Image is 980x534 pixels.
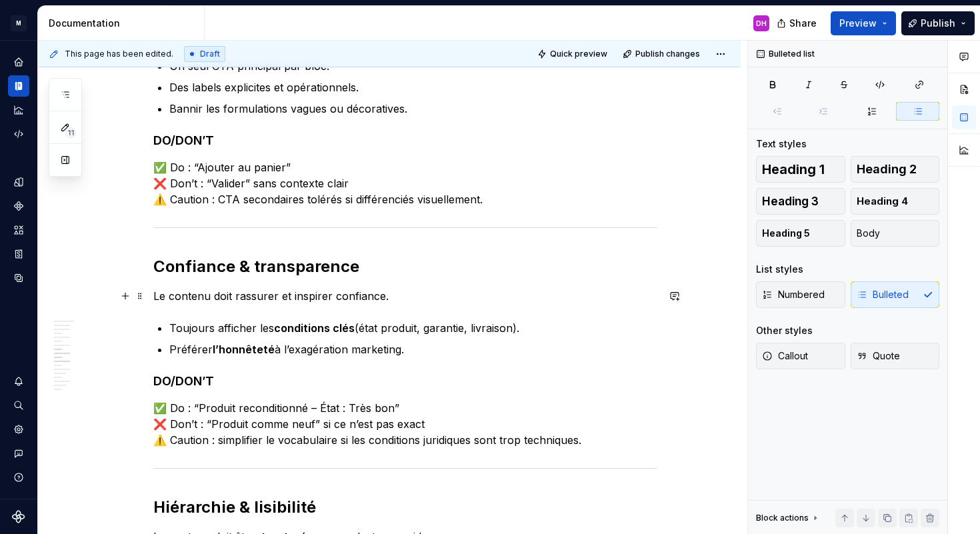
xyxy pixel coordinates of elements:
a: Settings [8,419,29,440]
button: Numbered [756,281,845,308]
p: ✅ Do : “Produit reconditionné – État : Très bon” ❌ Don’t : “Produit comme neuf” si ce n’est pas e... [153,400,657,448]
button: Quick preview [533,45,613,63]
span: Heading 5 [762,227,810,240]
span: Heading 3 [762,195,819,208]
svg: Supernova Logo [12,510,25,523]
button: Publish [901,11,975,35]
a: Components [8,195,29,217]
span: Callout [762,349,808,363]
span: Publish [921,17,955,30]
div: List styles [756,263,803,276]
div: Block actions [756,509,821,527]
p: ✅ Do : “Ajouter au panier” ❌ Don’t : “Valider” sans contexte clair ⚠️ Caution : CTA secondaires t... [153,159,657,207]
button: Heading 2 [851,156,940,183]
button: Callout [756,343,845,369]
strong: conditions clés [274,321,355,335]
button: M [3,9,35,37]
a: Assets [8,219,29,241]
button: Heading 3 [756,188,845,215]
strong: l’honnêteté [213,343,275,356]
button: Notifications [8,371,29,392]
span: Draft [200,49,220,59]
div: Text styles [756,137,807,151]
p: Toujours afficher les (état produit, garantie, livraison). [169,320,657,336]
a: Code automation [8,123,29,145]
button: Heading 1 [756,156,845,183]
span: Quick preview [550,49,607,59]
a: Home [8,51,29,73]
span: Heading 1 [762,163,825,176]
span: Heading 2 [857,163,917,176]
a: Analytics [8,99,29,121]
h4: DO/DON’T [153,373,657,389]
span: Preview [839,17,877,30]
button: Quote [851,343,940,369]
span: Body [857,227,880,240]
a: Design tokens [8,171,29,193]
button: Heading 5 [756,220,845,247]
p: Bannir les formulations vagues ou décoratives. [169,101,657,117]
div: DH [756,18,767,29]
span: Heading 4 [857,195,908,208]
p: Préférer à l’exagération marketing. [169,341,657,357]
p: Des labels explicites et opérationnels. [169,79,657,95]
h2: Confiance & transparence [153,256,657,277]
span: 11 [65,127,76,138]
p: Le contenu doit rassurer et inspirer confiance. [153,288,657,304]
span: Quote [857,349,900,363]
a: Documentation [8,75,29,97]
h2: Hiérarchie & lisibilité [153,497,657,518]
span: Share [789,17,817,30]
button: Share [770,11,825,35]
button: Body [851,220,940,247]
button: Publish changes [619,45,706,63]
button: Contact support [8,443,29,464]
h4: DO/DON’T [153,133,657,149]
button: Preview [831,11,896,35]
button: Search ⌘K [8,395,29,416]
div: Other styles [756,324,813,337]
span: Numbered [762,288,825,301]
div: Block actions [756,513,809,523]
span: Publish changes [635,49,700,59]
button: Heading 4 [851,188,940,215]
span: This page has been edited. [65,49,173,59]
div: M [11,15,27,31]
div: Documentation [49,17,199,30]
a: Data sources [8,267,29,289]
a: Storybook stories [8,243,29,265]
